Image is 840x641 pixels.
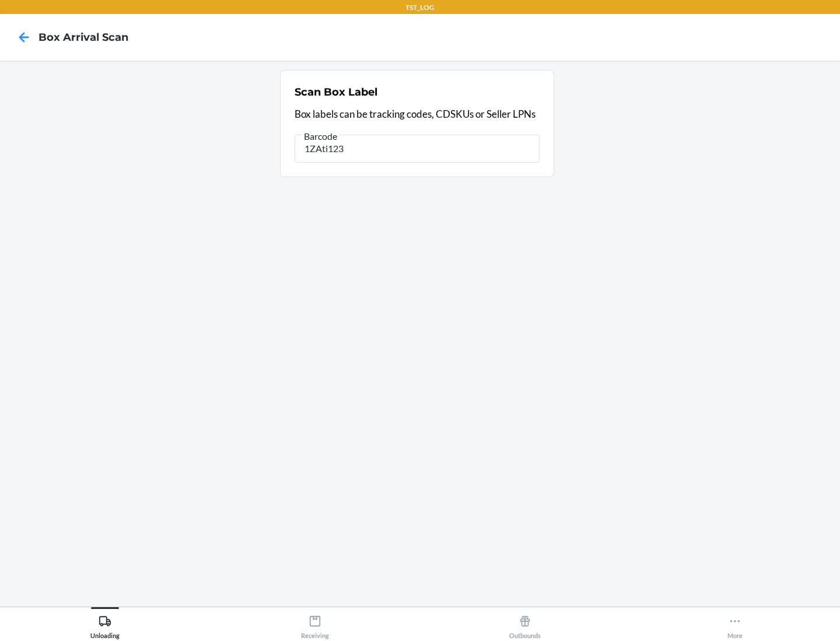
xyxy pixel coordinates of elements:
[295,135,540,163] input: Barcode
[405,2,435,13] p: TST_LOG
[210,607,420,639] button: Receiving
[295,107,540,122] p: Box labels can be tracking codes, CDSKUs or Seller LPNs
[630,607,840,639] button: More
[727,610,743,639] div: More
[38,30,128,45] h4: Box Arrival Scan
[90,610,120,639] div: Unloading
[302,131,339,142] span: Barcode
[509,610,541,639] div: Outbounds
[301,610,329,639] div: Receiving
[295,84,377,100] h2: Scan Box Label
[420,607,630,639] button: Outbounds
